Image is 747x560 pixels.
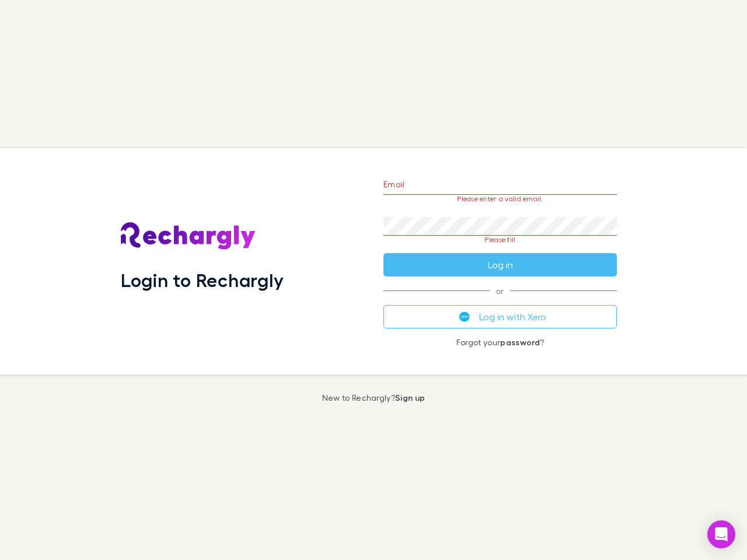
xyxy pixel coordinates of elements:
img: Xero's logo [459,311,470,322]
button: Log in with Xero [383,305,617,328]
button: Log in [383,253,617,276]
p: Please enter a valid email. [383,195,617,203]
p: Please fill [383,236,617,244]
a: Sign up [395,393,425,402]
a: password [500,337,540,347]
h1: Login to Rechargly [121,269,284,291]
img: Rechargly's Logo [121,222,256,250]
span: or [383,290,617,291]
div: Open Intercom Messenger [707,520,735,548]
p: Forgot your ? [383,338,617,347]
p: New to Rechargly? [322,393,425,402]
